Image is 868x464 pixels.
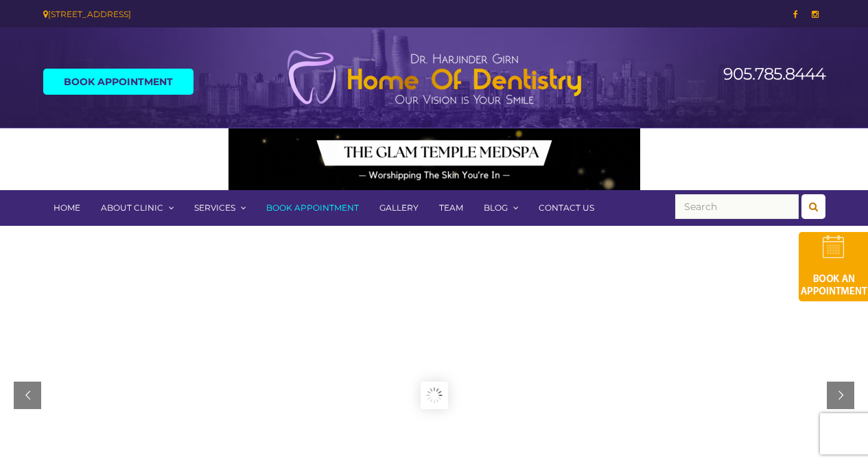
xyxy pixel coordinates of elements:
[723,64,825,84] a: 905.785.8444
[280,49,589,106] img: Home of Dentistry
[473,190,528,226] a: Blog
[799,232,868,301] img: book-an-appointment-hod-gld.png
[675,194,799,219] input: Search
[429,190,473,226] a: Team
[256,190,369,226] a: Book Appointment
[43,190,91,226] a: Home
[184,190,256,226] a: Services
[228,128,640,190] img: Medspa-Banner-Virtual-Consultation-2-1.gif
[43,7,424,21] div: [STREET_ADDRESS]
[369,190,429,226] a: Gallery
[91,190,184,226] a: About Clinic
[43,69,193,95] a: Book Appointment
[528,190,605,226] a: Contact Us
